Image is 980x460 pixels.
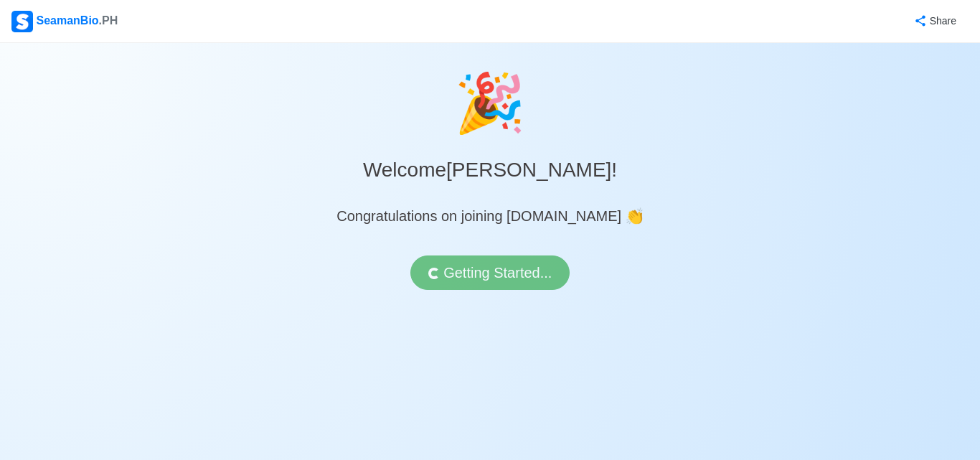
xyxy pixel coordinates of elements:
[11,11,33,32] img: Logo
[11,11,118,32] div: SeamanBio
[363,146,617,182] h3: Welcome [PERSON_NAME] !
[410,255,570,290] button: Getting Started...
[454,60,526,146] div: celebrate
[900,7,969,35] button: Share
[336,205,643,227] div: Congratulations on joining [DOMAIN_NAME] 👏
[99,14,118,27] span: .PH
